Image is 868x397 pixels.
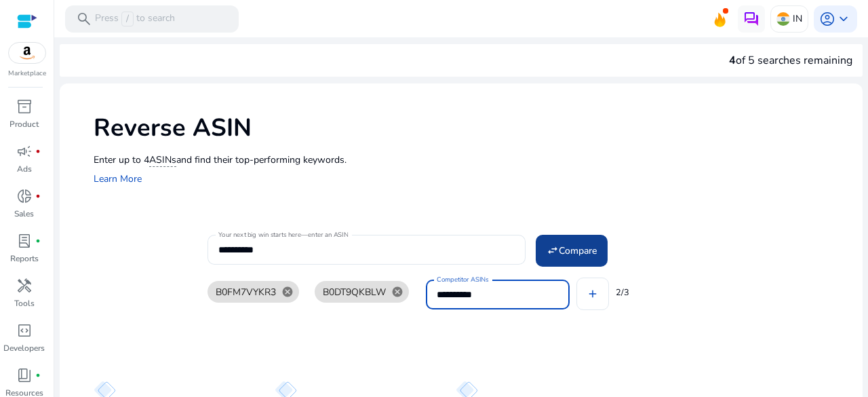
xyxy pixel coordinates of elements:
[776,12,790,26] img: in.svg
[8,69,46,79] p: Marketplace
[729,52,852,69] div: of 5 searches remaining
[14,208,34,220] p: Sales
[94,172,142,185] a: Learn More
[16,233,33,249] span: lab_profile
[16,98,33,115] span: inventory_2
[218,230,348,240] mat-label: Your next big win starts here—enter an ASIN
[16,367,33,383] span: book_4
[35,238,41,244] span: fiber_manual_record
[3,342,45,354] p: Developers
[76,11,92,27] span: search
[835,11,852,27] span: keyboard_arrow_down
[793,7,802,31] p: IN
[729,53,736,68] span: 4
[616,284,629,299] mat-hint: 2/3
[587,288,599,300] mat-icon: add
[94,153,849,167] p: Enter up to 4 and find their top-performing keywords.
[437,275,489,284] mat-label: Competitor ASINs
[17,163,32,175] p: Ads
[16,322,33,339] span: code_blocks
[35,149,41,154] span: fiber_manual_record
[14,297,35,309] p: Tools
[16,278,33,294] span: handyman
[9,118,39,130] p: Product
[35,373,41,378] span: fiber_manual_record
[16,188,33,204] span: donut_small
[547,244,559,257] mat-icon: swap_horiz
[94,113,849,143] h1: Reverse ASIN
[95,12,175,26] p: Press to search
[276,286,299,298] mat-icon: cancel
[16,143,33,159] span: campaign
[386,286,409,298] mat-icon: cancel
[35,193,41,199] span: fiber_manual_record
[9,43,45,63] img: amazon.svg
[216,285,276,299] span: B0FM7VYKR3
[559,244,597,258] span: Compare
[149,153,176,167] span: ASINs
[323,285,386,299] span: B0DT9QKBLW
[10,252,39,265] p: Reports
[536,235,608,266] button: Compare
[121,12,134,26] span: /
[819,11,835,27] span: account_circle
